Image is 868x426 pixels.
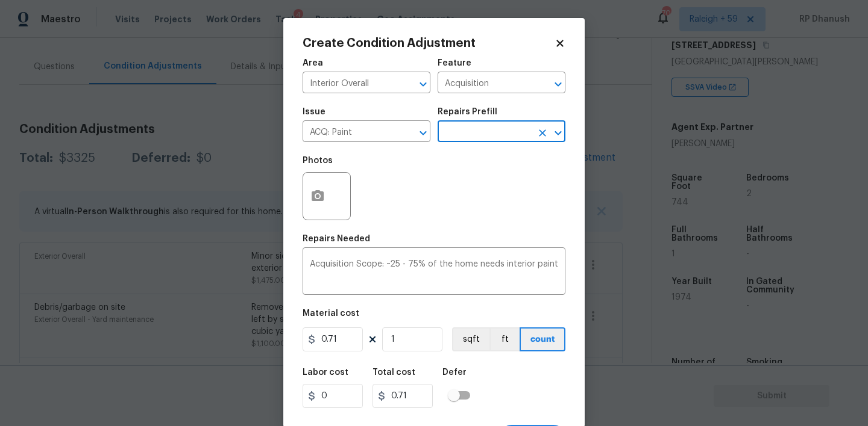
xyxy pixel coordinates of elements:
[550,125,567,141] button: Open
[415,125,432,141] button: Open
[489,327,520,351] button: ft
[303,156,333,165] h5: Photos
[303,108,325,116] h5: Issue
[303,368,348,377] h5: Labor cost
[373,368,415,377] h5: Total cost
[550,76,567,93] button: Open
[442,368,467,377] h5: Defer
[310,260,558,285] textarea: Acquisition Scope: ~25 - 75% of the home needs interior paint
[303,59,323,67] h5: Area
[303,235,370,243] h5: Repairs Needed
[438,108,497,116] h5: Repairs Prefill
[452,327,489,351] button: sqft
[303,37,555,49] h2: Create Condition Adjustment
[303,309,359,318] h5: Material cost
[438,59,471,67] h5: Feature
[520,327,565,351] button: count
[534,125,551,141] button: Clear
[415,76,432,93] button: Open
